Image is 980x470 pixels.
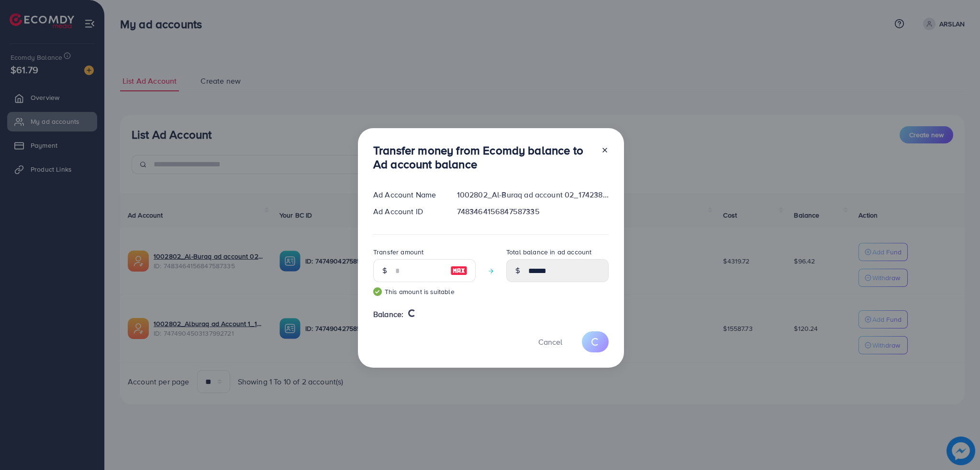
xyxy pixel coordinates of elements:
[450,265,468,276] img: image
[373,287,382,296] img: guide
[526,331,574,352] button: Cancel
[449,189,616,200] div: 1002802_Al-Buraq ad account 02_1742380041767
[373,247,423,257] label: Transfer amount
[366,206,449,217] div: Ad Account ID
[449,206,616,217] div: 7483464156847587335
[506,247,591,257] label: Total balance in ad account
[373,309,403,320] span: Balance:
[373,287,476,296] small: This amount is suitable
[538,337,562,347] span: Cancel
[373,143,593,171] h3: Transfer money from Ecomdy balance to Ad account balance
[366,189,449,200] div: Ad Account Name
